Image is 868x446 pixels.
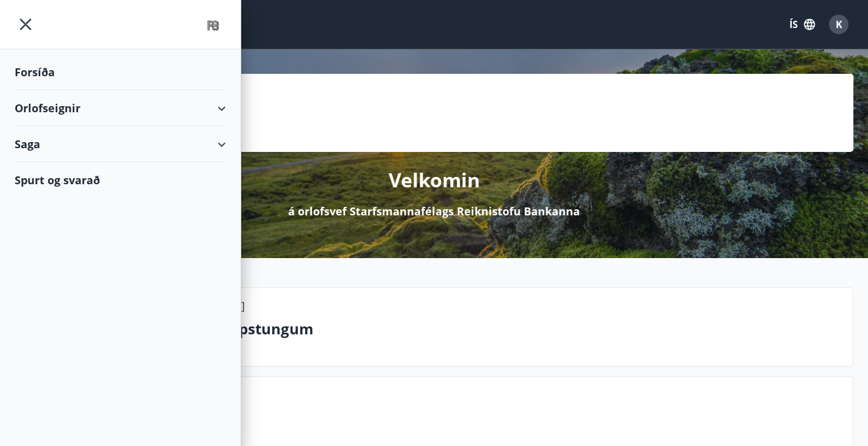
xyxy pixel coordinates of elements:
div: Orlofseignir [15,90,226,126]
div: Spurt og svarað [15,162,226,198]
button: K [824,10,853,39]
p: Velkomin [389,167,480,193]
p: Spurt og svarað [104,408,843,428]
img: union_logo [200,13,226,38]
button: ÍS [783,13,822,35]
span: K [836,18,842,31]
div: Saga [15,126,226,162]
p: Brekkubær - Biskupstungum [104,318,843,339]
p: á orlofsvef Starfsmannafélags Reiknistofu Bankanna [288,203,580,219]
div: Forsíða [15,54,226,90]
button: menu [15,13,37,35]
